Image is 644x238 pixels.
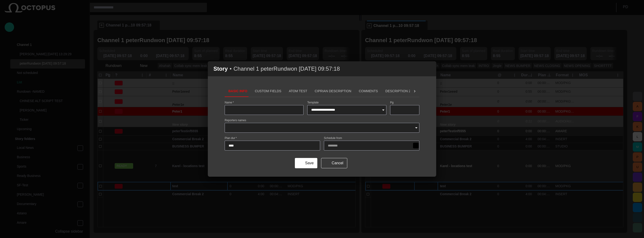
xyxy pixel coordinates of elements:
button: Custom Fields [251,86,285,97]
button: Description 2 [382,86,414,97]
h3: Channel 1 peterRundwon [DATE] 09:57:18 [234,66,340,72]
label: Schedule from [324,136,342,140]
button: Comments [355,86,382,97]
label: Template [307,100,319,104]
button: ATOM Test [285,86,311,97]
button: Ciprian description [311,86,355,97]
button: Save [295,158,317,168]
button: Cancel [321,158,347,168]
h2: Story [213,66,228,72]
h3: • [230,66,231,72]
button: Basic Info [225,86,251,97]
button: Open [380,107,387,113]
div: Story [208,61,436,76]
div: Story [208,61,436,177]
label: Pg [390,100,394,104]
label: Name [225,100,234,104]
label: Reporters names [225,118,246,122]
label: Plan dur [225,136,237,140]
button: Open [413,124,420,131]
